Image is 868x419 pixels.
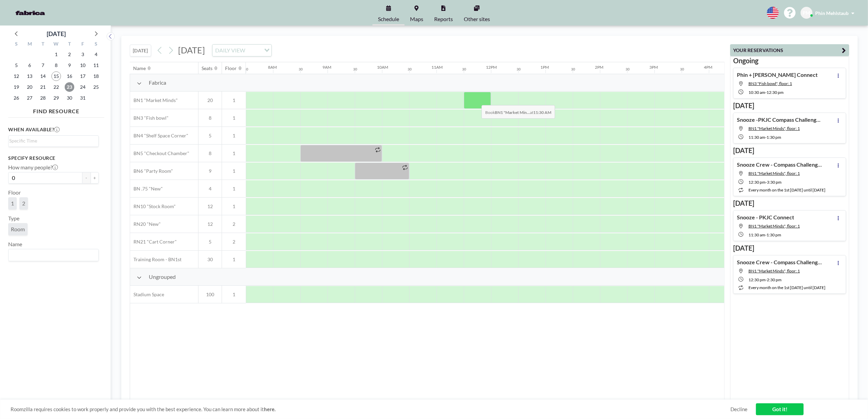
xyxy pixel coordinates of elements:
span: 1 [222,186,246,192]
div: T [36,40,50,49]
span: BN3 "Fish bowl" [130,115,169,121]
span: Wednesday, October 8, 2025 [51,61,61,70]
div: 10AM [377,65,388,70]
div: S [10,40,23,49]
div: 30 [462,67,466,71]
span: 5 [199,239,222,245]
div: 30 [680,67,684,71]
label: How many people? [8,164,58,171]
span: 1 [222,256,246,263]
span: 11:30 AM [748,232,765,237]
span: Monday, October 13, 2025 [25,71,34,81]
span: BN1 "Market Minds", floor: 1 [748,126,800,131]
span: 1 [222,115,246,121]
span: RN10 "Stock Room" [130,203,176,209]
span: 12:30 PM [748,180,766,185]
div: Seats [202,65,213,71]
span: Saturday, October 25, 2025 [91,82,101,92]
span: Reports [434,16,453,22]
span: 1 [11,200,14,206]
span: Friday, October 10, 2025 [78,61,88,70]
span: Phin Mehlstaub [815,10,849,16]
input: Search for option [247,46,260,55]
div: [DATE] [47,29,66,38]
b: 11:30 AM [533,110,551,115]
span: Sunday, October 26, 2025 [12,93,21,103]
span: 5 [199,133,222,139]
span: 12:30 PM [748,277,766,282]
span: Friday, October 31, 2025 [78,93,88,103]
span: BN1 "Market Minds", floor: 1 [748,268,800,273]
span: Roomzilla requires cookies to work properly and provide you with the best experience. You can lea... [11,406,730,413]
label: Type [8,215,19,222]
span: Thursday, October 30, 2025 [65,93,74,103]
span: every month on the 1st [DATE] until [DATE] [748,285,825,290]
div: S [89,40,102,49]
label: Name [8,241,22,248]
h3: [DATE] [733,244,846,252]
span: every month on the 1st [DATE] until [DATE] [748,187,825,192]
span: 30 [199,256,222,263]
div: Search for option [9,136,98,146]
span: Other sites [464,16,490,22]
span: Friday, October 17, 2025 [78,71,88,81]
span: Tuesday, October 7, 2025 [38,61,48,70]
div: 9AM [322,65,331,70]
span: Sunday, October 19, 2025 [12,82,21,92]
h3: [DATE] [733,146,846,155]
span: BN1 "Market Minds", floor: 1 [748,171,800,176]
h3: [DATE] [733,199,846,207]
span: Schedule [378,16,399,22]
span: Saturday, October 11, 2025 [91,61,101,70]
span: 2 [222,221,246,227]
a: Got it! [756,403,804,415]
span: 1:30 PM [767,232,781,237]
b: BN1 "Market Min... [495,110,530,115]
span: Friday, October 24, 2025 [78,82,88,92]
div: Floor [225,65,237,71]
span: 1 [222,133,246,139]
span: 100 [199,291,222,298]
div: 11AM [431,65,443,70]
h4: Snooze Crew - Compass Challenge Connect [737,259,822,266]
span: 1:30 PM [767,135,781,140]
div: 1PM [540,65,549,70]
span: Thursday, October 9, 2025 [65,61,74,70]
button: - [82,172,91,184]
span: Monday, October 27, 2025 [25,93,34,103]
div: Name [133,65,146,71]
div: 30 [626,67,630,71]
div: 30 [408,67,412,71]
span: - [765,90,767,95]
h4: Snooze Crew - Compass Challenge Connect [737,161,822,168]
span: Sunday, October 5, 2025 [12,61,21,70]
button: + [91,172,99,184]
span: 11:30 AM [748,135,765,140]
span: - [766,277,767,282]
span: 3:30 PM [767,180,782,185]
span: 1 [222,291,246,298]
span: 10:30 AM [748,90,765,95]
a: here. [264,406,275,412]
span: 2 [22,200,25,206]
h3: Specify resource [8,155,99,161]
div: 30 [571,67,575,71]
span: Sunday, October 12, 2025 [12,71,21,81]
div: M [23,40,36,49]
span: Tuesday, October 14, 2025 [38,71,48,81]
div: 30 [353,67,357,71]
span: 8 [199,150,222,156]
span: 1 [222,97,246,103]
h3: [DATE] [733,101,846,110]
span: Wednesday, October 22, 2025 [51,82,61,92]
div: Search for option [212,45,271,56]
span: Ungrouped [149,273,176,280]
h4: FIND RESOURCE [8,105,104,115]
span: DAILY VIEW [214,46,247,55]
span: Room [11,226,25,232]
div: 2PM [595,65,603,70]
button: YOUR RESERVATIONS [730,44,849,56]
span: 12:30 PM [767,90,784,95]
div: 12PM [486,65,497,70]
a: Decline [730,406,747,413]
